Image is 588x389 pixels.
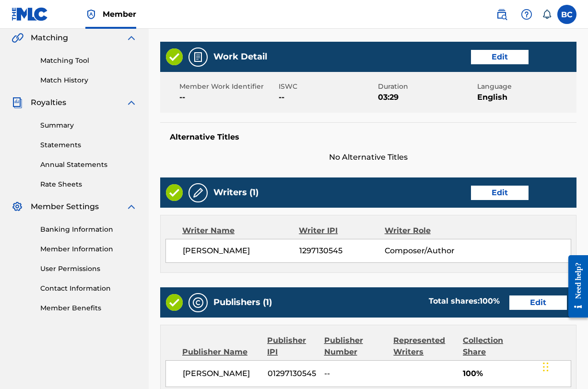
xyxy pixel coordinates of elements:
[509,295,567,310] button: Edit
[166,184,183,201] img: Valid
[40,224,137,235] a: Banking Information
[267,335,317,358] div: Publisher IPI
[40,56,137,66] a: Matching Tool
[40,283,137,294] a: Contact Information
[103,9,136,20] span: Member
[192,297,204,308] img: Publishers
[12,32,24,44] img: Matching
[213,51,267,62] h5: Work Detail
[126,32,137,44] img: expand
[40,160,137,170] a: Annual Statements
[385,225,462,236] div: Writer Role
[557,5,576,24] div: User Menu
[213,187,259,198] h5: Writers (1)
[182,346,260,358] div: Publisher Name
[40,303,137,313] a: Member Benefits
[463,368,571,379] span: 100%
[517,5,536,24] div: Help
[477,82,574,92] span: Language
[12,97,23,108] img: Royalties
[166,294,183,311] img: Valid
[183,368,260,379] span: [PERSON_NAME]
[324,335,387,358] div: Publisher Number
[378,82,475,92] span: Duration
[299,245,385,257] span: 1297130545
[40,264,137,274] a: User Permissions
[192,187,204,199] img: Writers
[40,140,137,150] a: Statements
[12,7,48,21] img: MLC Logo
[183,245,299,257] span: [PERSON_NAME]
[279,92,376,103] span: --
[385,245,462,257] span: Composer/Author
[521,9,532,20] img: help
[40,244,137,254] a: Member Information
[471,186,529,200] button: Edit
[170,132,567,142] h5: Alternative Titles
[429,295,500,307] div: Total shares:
[471,50,529,64] button: Edit
[496,9,507,20] img: search
[126,201,137,212] img: expand
[160,152,576,163] span: No Alternative Titles
[182,225,299,236] div: Writer Name
[126,97,137,108] img: expand
[179,92,276,103] span: --
[31,32,68,44] span: Matching
[540,343,588,389] iframe: Chat Widget
[299,225,384,236] div: Writer IPI
[480,296,500,306] span: 100 %
[561,245,588,327] iframe: Resource Center
[279,82,376,92] span: ISWC
[12,201,23,212] img: Member Settings
[31,201,99,212] span: Member Settings
[40,75,137,85] a: Match History
[179,82,276,92] span: Member Work Identifier
[543,353,549,381] div: Drag
[31,97,66,108] span: Royalties
[477,92,574,103] span: English
[40,179,137,189] a: Rate Sheets
[166,48,183,65] img: Valid
[542,10,552,19] div: Notifications
[492,5,511,24] a: Public Search
[192,51,204,63] img: Work Detail
[463,335,521,358] div: Collection Share
[213,297,272,308] h5: Publishers (1)
[324,368,386,379] span: --
[40,120,137,130] a: Summary
[268,368,317,379] span: 01297130545
[393,335,456,358] div: Represented Writers
[85,9,97,20] img: Top Rightsholder
[378,92,475,103] span: 03:29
